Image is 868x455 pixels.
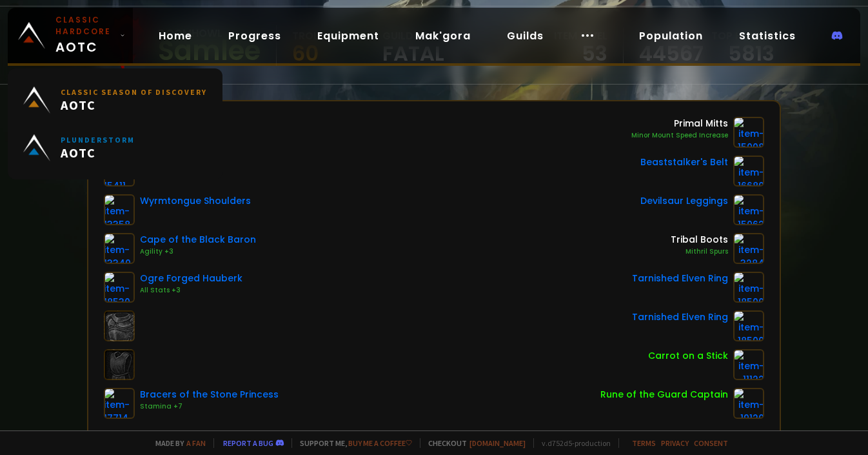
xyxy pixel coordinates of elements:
div: Wyrmtongue Shoulders [140,194,251,208]
div: Cape of the Black Baron [140,233,256,247]
span: Checkout [420,438,526,448]
img: item-19120 [733,388,764,419]
img: item-18500 [733,272,764,303]
div: Agility +3 [140,247,256,257]
div: Beaststalker's Belt [640,156,728,169]
a: Population [629,23,713,49]
img: item-16680 [733,156,764,187]
small: Plunderstorm [61,135,135,145]
img: item-11122 [733,349,764,380]
a: Terms [632,438,656,448]
div: Bracers of the Stone Princess [140,388,279,401]
div: All Stats +3 [140,285,242,296]
small: Classic Season of Discovery [61,87,207,97]
a: [DOMAIN_NAME] [469,438,526,448]
div: Mithril Spurs [671,247,728,257]
span: AOTC [61,145,135,161]
div: Stamina +7 [140,401,279,412]
img: item-18530 [104,272,135,303]
span: Support me, [291,438,412,448]
img: item-15062 [733,194,764,225]
div: Devilsaur Leggings [640,194,728,208]
a: Classic Season of DiscoveryAOTC [15,76,215,124]
img: item-3284 [733,233,764,264]
div: Primal Mitts [631,117,728,130]
span: AOTC [55,14,115,57]
img: item-15008 [733,117,764,148]
div: Rune of the Guard Captain [600,388,728,401]
a: Consent [694,438,728,448]
img: item-17714 [104,388,135,419]
div: Tarnished Elven Ring [632,310,728,324]
div: Ogre Forged Hauberk [140,272,242,285]
a: PlunderstormAOTC [15,124,215,172]
img: item-13358 [104,194,135,225]
div: Tribal Boots [671,233,728,247]
a: Statistics [729,23,806,49]
a: Report a bug [223,438,273,448]
a: Buy me a coffee [348,438,412,448]
span: v. d752d5 - production [533,438,611,448]
a: Mak'gora [405,23,481,49]
img: item-18500 [733,310,764,341]
small: Classic Hardcore [55,14,115,37]
div: Carrot on a Stick [648,349,728,363]
img: item-13340 [104,233,135,264]
a: Guilds [497,23,554,49]
div: Minor Mount Speed Increase [631,130,728,141]
span: Made by [148,438,206,448]
a: Home [148,23,202,49]
a: Privacy [661,438,689,448]
a: Equipment [307,23,390,49]
a: Classic HardcoreAOTC [8,8,133,63]
div: Tarnished Elven Ring [632,272,728,285]
span: AOTC [61,97,207,113]
a: a fan [186,438,206,448]
a: Progress [218,23,291,49]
